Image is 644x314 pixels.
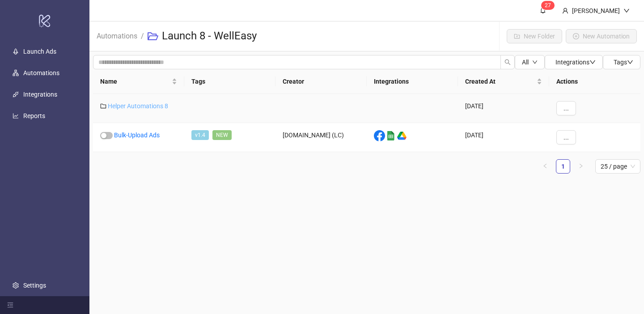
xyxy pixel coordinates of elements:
a: Settings [23,282,46,289]
span: NEW [212,130,232,140]
div: [DOMAIN_NAME] (LC) [275,123,367,152]
span: user [562,8,568,14]
div: [PERSON_NAME] [568,6,623,16]
sup: 27 [541,1,555,10]
a: Integrations [23,91,57,98]
a: 1 [556,160,570,173]
a: Reports [23,112,45,119]
button: New Automation [566,29,637,43]
span: 25 / page [601,160,635,173]
button: ... [556,101,576,115]
span: ... [563,134,569,141]
span: down [532,59,538,65]
span: folder-open [148,31,158,42]
th: Integrations [367,69,458,94]
span: down [627,59,633,65]
span: left [542,163,548,169]
h3: Launch 8 - WellEasy [162,29,257,43]
span: ... [563,105,569,112]
span: menu-fold [7,302,13,308]
a: Automations [23,69,59,76]
th: Name [93,69,184,94]
span: folder [100,103,106,109]
div: Page Size [595,159,640,174]
th: Creator [275,69,367,94]
button: ... [556,130,576,144]
li: / [141,29,144,43]
button: left [538,159,552,174]
span: Integrations [555,59,596,66]
span: All [522,59,529,66]
th: Created At [458,69,549,94]
div: [DATE] [458,94,549,123]
span: bell [540,7,546,13]
button: Alldown [515,55,545,69]
span: down [623,8,630,14]
button: Tagsdown [603,55,640,69]
li: 1 [556,159,570,174]
span: Name [100,76,170,86]
button: right [574,159,588,174]
th: Actions [549,69,640,94]
span: 7 [548,2,551,8]
li: Previous Page [538,159,552,174]
span: 2 [545,2,548,8]
span: Tags [614,59,633,66]
span: down [589,59,596,65]
a: Bulk-Upload Ads [114,132,160,139]
th: Tags [184,69,275,94]
button: Integrationsdown [545,55,603,69]
span: right [578,163,584,169]
button: New Folder [507,29,562,43]
div: [DATE] [458,123,549,152]
a: Launch Ads [23,48,56,55]
span: search [504,59,511,65]
li: Next Page [574,159,588,174]
span: v1.4 [191,130,209,140]
span: Created At [465,76,535,86]
a: Helper Automations 8 [108,102,168,110]
a: Automations [95,30,139,40]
